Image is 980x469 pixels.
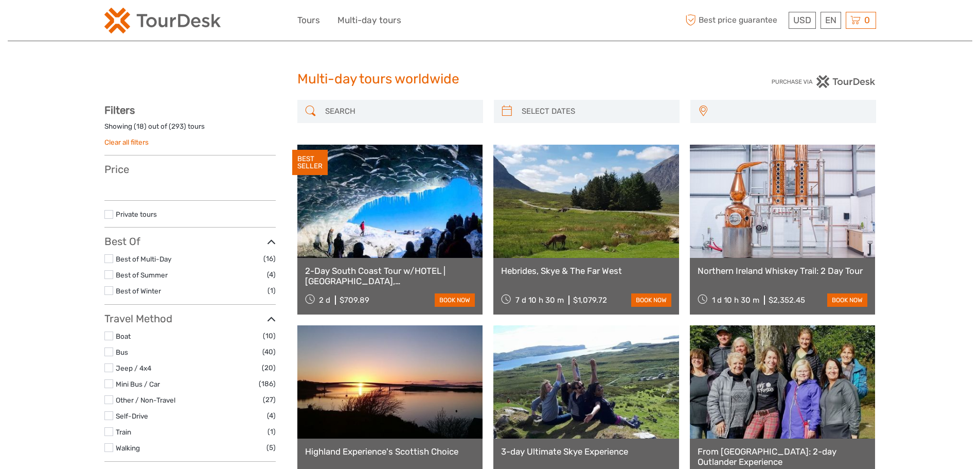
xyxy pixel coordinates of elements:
[267,269,276,281] span: (4)
[262,346,276,358] span: (40)
[104,138,149,146] a: Clear all filters
[268,426,276,438] span: (1)
[683,12,786,29] span: Best price guarantee
[116,287,161,295] a: Best of Winter
[104,163,276,176] h3: Price
[262,362,276,374] span: (20)
[305,266,475,287] a: 2-Day South Coast Tour w/HOTEL | [GEOGRAPHIC_DATA], [GEOGRAPHIC_DATA], [GEOGRAPHIC_DATA] & Waterf...
[263,253,276,265] span: (16)
[698,266,868,276] a: Northern Ireland Whiskey Trail: 2 Day Tour
[501,446,671,457] a: 3-day Ultimate Skye Experience
[259,378,276,390] span: (186)
[297,13,320,28] a: Tours
[771,75,876,88] img: PurchaseViaTourDesk.png
[863,15,871,25] span: 0
[769,296,805,305] div: $2,352.45
[263,330,276,342] span: (10)
[104,121,276,137] div: Showing ( ) out of ( ) tours
[827,293,867,307] a: book now
[116,348,128,356] a: Bus
[319,296,330,305] span: 2 d
[116,364,151,372] a: Jeep / 4x4
[116,412,148,420] a: Self-Drive
[515,296,564,305] span: 7 d 10 h 30 m
[263,394,276,406] span: (27)
[136,121,144,131] label: 18
[116,255,171,263] a: Best of Multi-Day
[266,442,276,454] span: (5)
[573,296,607,305] div: $1,079.72
[116,380,160,388] a: Mini Bus / Car
[631,293,671,307] a: book now
[337,13,401,28] a: Multi-day tours
[104,235,276,248] h3: Best Of
[104,312,276,325] h3: Travel Method
[104,104,135,116] strong: Filters
[116,396,175,404] a: Other / Non-Travel
[793,15,811,25] span: USD
[116,444,140,452] a: Walking
[305,446,475,457] a: Highland Experience's Scottish Choice
[116,210,157,218] a: Private tours
[116,332,131,340] a: Boat
[268,285,276,297] span: (1)
[435,293,475,307] a: book now
[116,271,168,279] a: Best of Summer
[171,121,184,131] label: 293
[698,446,868,467] a: From [GEOGRAPHIC_DATA]: 2-day Outlander Experience
[321,102,478,120] input: SEARCH
[116,428,131,436] a: Train
[340,296,369,305] div: $709.89
[104,8,221,33] img: 2254-3441b4b5-4e5f-4d00-b396-31f1d84a6ebf_logo_small.png
[712,296,759,305] span: 1 d 10 h 30 m
[292,150,328,176] div: BEST SELLER
[501,266,671,276] a: Hebrides, Skye & The Far West
[518,102,674,120] input: SELECT DATES
[267,410,276,422] span: (4)
[297,71,683,88] h1: Multi-day tours worldwide
[821,12,841,29] div: EN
